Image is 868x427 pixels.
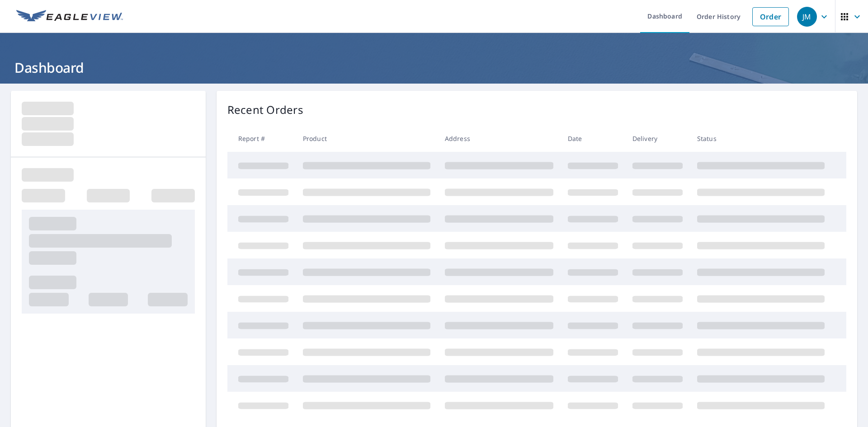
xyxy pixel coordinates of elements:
th: Product [296,125,438,152]
th: Date [561,125,625,152]
th: Report # [227,125,296,152]
h1: Dashboard [11,58,857,77]
th: Address [438,125,561,152]
th: Status [690,125,832,152]
div: JM [797,7,817,27]
a: Order [752,7,789,26]
th: Delivery [625,125,690,152]
p: Recent Orders [227,102,303,118]
img: EV Logo [16,10,123,23]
